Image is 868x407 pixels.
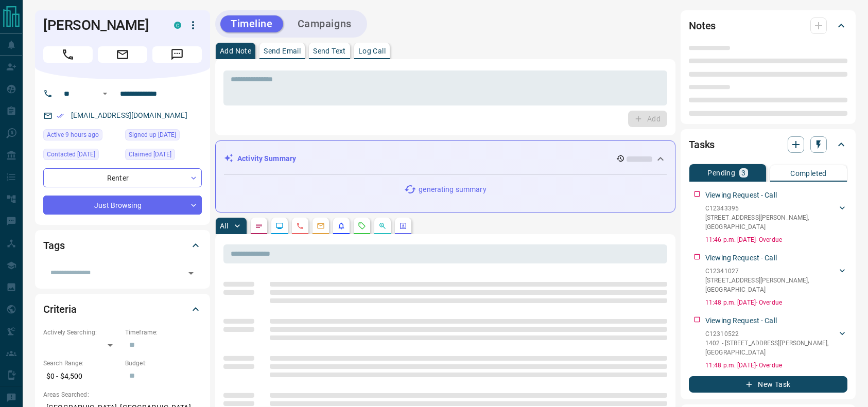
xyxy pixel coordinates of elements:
svg: Agent Actions [399,222,407,230]
p: 11:48 p.m. [DATE] - Overdue [705,298,847,307]
p: Activity Summary [237,153,296,164]
div: Activity Summary [224,149,667,168]
span: Contacted [DATE] [47,149,95,160]
p: 11:48 p.m. [DATE] - Overdue [705,361,847,370]
button: Timeline [220,15,283,32]
p: generating summary [419,184,486,195]
button: Open [99,87,111,100]
div: C123105221402 - [STREET_ADDRESS][PERSON_NAME],[GEOGRAPHIC_DATA] [705,327,847,359]
p: Viewing Request - Call [705,315,777,326]
p: Timeframe: [125,328,202,337]
svg: Calls [296,222,304,230]
svg: Lead Browsing Activity [275,222,284,230]
div: Tags [43,233,202,258]
div: Renter [43,168,202,187]
h2: Criteria [43,301,77,317]
div: Just Browsing [43,196,202,215]
p: Viewing Request - Call [705,190,777,201]
span: Claimed [DATE] [129,149,171,160]
p: [STREET_ADDRESS][PERSON_NAME] , [GEOGRAPHIC_DATA] [705,276,837,294]
div: Wed Aug 13 2025 [43,129,120,144]
p: 1402 - [STREET_ADDRESS][PERSON_NAME] , [GEOGRAPHIC_DATA] [705,339,837,357]
h2: Tags [43,237,64,254]
div: Fri Mar 14 2025 [125,129,202,144]
p: Log Call [358,47,386,55]
h1: [PERSON_NAME] [43,17,159,33]
div: Criteria [43,297,202,322]
svg: Opportunities [378,222,387,230]
p: Send Text [313,47,346,55]
p: $0 - $4,500 [43,368,120,385]
div: Notes [689,13,847,38]
p: Pending [707,169,735,176]
div: Tasks [689,132,847,157]
span: Call [43,46,93,63]
p: Actively Searching: [43,328,120,337]
span: Email [98,46,147,63]
div: C12341027[STREET_ADDRESS][PERSON_NAME],[GEOGRAPHIC_DATA] [705,264,847,296]
p: Budget: [125,359,202,368]
svg: Emails [317,222,325,230]
svg: Requests [358,222,366,230]
button: Open [184,266,198,280]
p: 11:46 p.m. [DATE] - Overdue [705,235,847,244]
div: Fri Mar 14 2025 [43,149,120,163]
p: Completed [790,170,827,177]
p: All [220,222,228,229]
svg: Listing Alerts [337,222,345,230]
div: condos.ca [174,22,181,29]
a: [EMAIL_ADDRESS][DOMAIN_NAME] [71,111,187,119]
div: C12343395[STREET_ADDRESS][PERSON_NAME],[GEOGRAPHIC_DATA] [705,202,847,234]
p: Viewing Request - Call [705,253,777,263]
p: Areas Searched: [43,390,202,399]
p: C12341027 [705,267,837,276]
h2: Notes [689,17,716,34]
span: Signed up [DATE] [129,130,176,140]
p: C12343395 [705,204,837,213]
svg: Email Verified [57,112,64,119]
p: C12310522 [705,329,837,339]
p: [STREET_ADDRESS][PERSON_NAME] , [GEOGRAPHIC_DATA] [705,213,837,232]
p: Search Range: [43,359,120,368]
p: Add Note [220,47,251,55]
p: Send Email [264,47,301,55]
svg: Notes [255,222,263,230]
div: Fri Mar 14 2025 [125,149,202,163]
button: Campaigns [287,15,362,32]
p: 3 [741,169,745,176]
h2: Tasks [689,136,715,153]
span: Message [152,46,202,63]
span: Active 9 hours ago [47,130,99,140]
button: New Task [689,376,847,393]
